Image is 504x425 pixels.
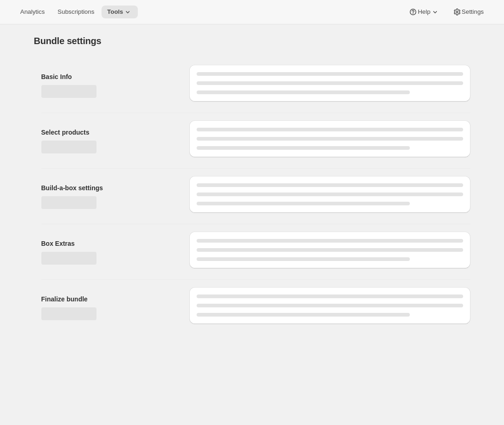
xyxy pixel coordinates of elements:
h2: Build-a-box settings [41,183,175,193]
button: Help [403,6,445,18]
button: Subscriptions [52,6,100,18]
h2: Box Extras [41,239,175,248]
span: Analytics [20,8,45,16]
span: Subscriptions [57,8,94,16]
span: Settings [462,8,484,16]
button: Analytics [15,6,50,18]
button: Settings [447,6,489,18]
h2: Basic Info [41,72,175,81]
h1: Bundle settings [34,35,102,46]
div: Page loading [23,24,481,331]
button: Tools [102,6,138,18]
h2: Select products [41,128,175,137]
span: Help [418,8,430,16]
h2: Finalize bundle [41,295,175,304]
span: Tools [107,8,123,16]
